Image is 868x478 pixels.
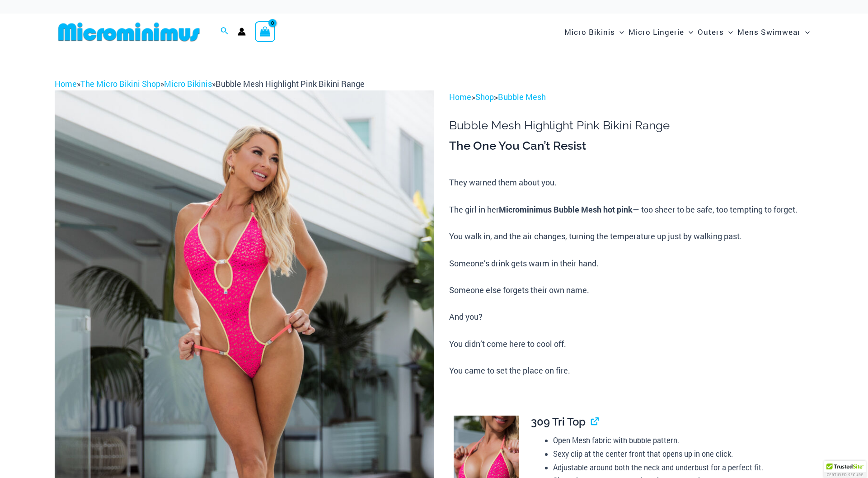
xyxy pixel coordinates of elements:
[238,28,246,36] a: Account icon link
[449,118,813,133] h1: Bubble Mesh Highlight Pink Bikini Range
[80,78,160,89] a: The Micro Bikini Shop
[562,18,626,46] a: Micro BikinisMenu ToggleMenu Toggle
[216,78,365,89] span: Bubble Mesh Highlight Pink Bikini Range
[449,91,471,102] a: Home
[499,204,633,215] b: Microminimus Bubble Mesh hot pink
[553,461,806,474] li: Adjustable around both the neck and underbust for a perfect fit.
[698,20,724,43] span: Outers
[498,91,546,102] a: Bubble Mesh
[164,78,212,89] a: Micro Bikinis
[553,447,806,461] li: Sexy clip at the center front that opens up in one click.
[561,17,814,47] nav: Site Navigation
[626,18,695,46] a: Micro LingerieMenu ToggleMenu Toggle
[737,20,801,43] span: Mens Swimwear
[553,434,806,447] li: Open Mesh fabric with bubble pattern.
[615,20,624,43] span: Menu Toggle
[449,176,813,378] p: They warned them about you. The girl in her — too sheer to be safe, too tempting to forget. You w...
[255,21,276,42] a: View Shopping Cart, empty
[735,18,812,46] a: Mens SwimwearMenu ToggleMenu Toggle
[55,22,203,42] img: MM SHOP LOGO FLAT
[55,78,77,89] a: Home
[824,461,866,478] div: TrustedSite Certified
[55,78,365,89] span: » » »
[221,26,229,38] a: Search icon link
[564,20,615,43] span: Micro Bikinis
[449,138,813,154] h3: The One You Can’t Resist
[801,20,810,43] span: Menu Toggle
[724,20,733,43] span: Menu Toggle
[695,18,735,46] a: OutersMenu ToggleMenu Toggle
[629,20,684,43] span: Micro Lingerie
[449,90,813,104] p: > >
[684,20,693,43] span: Menu Toggle
[531,415,586,428] span: 309 Tri Top
[475,91,494,102] a: Shop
